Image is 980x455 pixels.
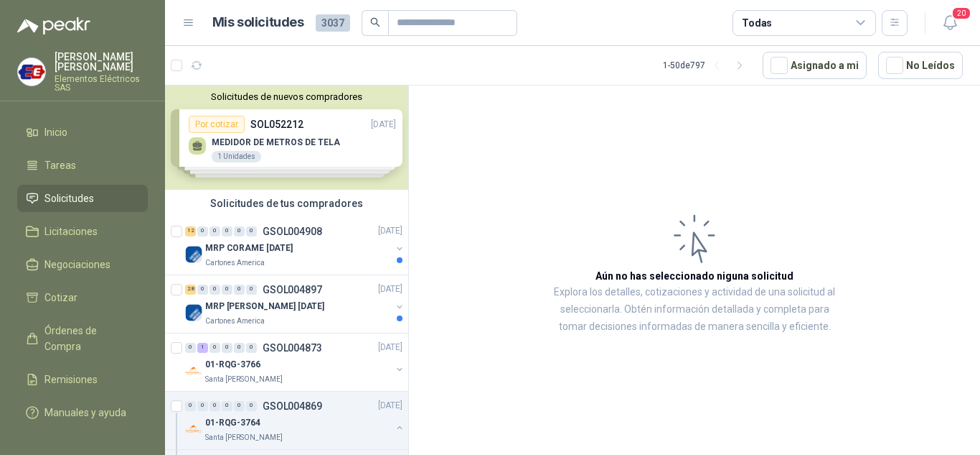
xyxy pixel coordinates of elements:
div: 0 [222,226,232,236]
a: Solicitudes [17,185,148,212]
span: search [370,17,380,27]
span: 20 [951,6,971,20]
p: Santa [PERSON_NAME] [205,432,283,443]
button: Solicitudes de nuevos compradores [171,91,402,102]
h1: Mis solicitudes [212,12,304,33]
p: Explora los detalles, cotizaciones y actividad de una solicitud al seleccionarla. Obtén informaci... [552,284,837,336]
a: 0 1 0 0 0 0 GSOL004873[DATE] Company Logo01-RQG-3766Santa [PERSON_NAME] [185,339,405,385]
div: 0 [234,343,245,353]
div: 0 [197,401,208,411]
img: Company Logo [185,304,202,321]
p: [DATE] [378,283,402,297]
div: 0 [209,343,220,353]
a: 28 0 0 0 0 0 GSOL004897[DATE] Company LogoMRP [PERSON_NAME] [DATE]Cartones America [185,281,405,327]
div: 0 [246,343,257,353]
div: 0 [197,226,208,236]
p: MRP [PERSON_NAME] [DATE] [205,300,324,314]
div: 0 [185,401,196,411]
div: 1 - 50 de 797 [663,54,751,77]
p: Cartones America [205,316,265,327]
a: Inicio [17,119,148,146]
span: Negociaciones [44,257,110,272]
div: 0 [209,285,220,295]
div: 0 [234,226,245,236]
div: 0 [197,285,208,295]
div: 0 [222,343,232,353]
button: 20 [937,10,963,36]
div: 0 [246,226,257,236]
button: Asignado a mi [763,52,867,79]
p: [DATE] [378,225,402,239]
div: 28 [185,285,196,295]
p: 01-RQG-3764 [205,417,260,431]
span: Manuales y ayuda [44,405,126,420]
a: Órdenes de Compra [17,317,148,360]
p: Santa [PERSON_NAME] [205,374,283,385]
span: Tareas [44,157,76,173]
p: GSOL004897 [263,285,322,295]
div: Solicitudes de nuevos compradoresPor cotizarSOL052212[DATE] MEDIDOR DE METROS DE TELA1 UnidadesPo... [165,86,408,190]
div: 12 [185,226,196,236]
span: Remisiones [44,372,98,387]
div: 0 [185,343,196,353]
p: GSOL004908 [263,226,322,236]
a: Cotizar [17,284,148,311]
div: 0 [209,226,220,236]
span: Órdenes de Compra [44,323,134,354]
h3: Aún no has seleccionado niguna solicitud [595,268,793,284]
p: [PERSON_NAME] [PERSON_NAME] [55,52,148,72]
img: Logo peakr [17,17,90,35]
div: Solicitudes de tus compradores [165,190,408,217]
div: 1 [197,343,208,353]
div: Todas [742,15,772,31]
div: 0 [234,285,245,295]
a: Remisiones [17,366,148,393]
div: 0 [222,401,232,411]
span: Licitaciones [44,224,98,239]
p: [DATE] [378,400,402,413]
div: 0 [246,285,257,295]
img: Company Logo [185,246,202,263]
p: GSOL004873 [263,343,322,353]
div: 0 [234,401,245,411]
img: Company Logo [185,420,202,438]
p: 01-RQG-3766 [205,359,260,372]
a: Negociaciones [17,251,148,278]
span: Inicio [44,124,67,140]
a: Tareas [17,152,148,179]
button: No Leídos [878,52,963,79]
div: 0 [246,401,257,411]
a: Manuales y ayuda [17,399,148,426]
img: Company Logo [185,362,202,380]
p: [DATE] [378,341,402,355]
div: 0 [222,285,232,295]
span: Cotizar [44,290,77,305]
span: Solicitudes [44,190,94,206]
div: 0 [209,401,220,411]
p: Cartones America [205,257,265,269]
p: GSOL004869 [263,401,322,411]
p: MRP CORAME [DATE] [205,242,293,256]
a: 0 0 0 0 0 0 GSOL004869[DATE] Company Logo01-RQG-3764Santa [PERSON_NAME] [185,397,405,443]
a: 12 0 0 0 0 0 GSOL004908[DATE] Company LogoMRP CORAME [DATE]Cartones America [185,223,405,269]
a: Licitaciones [17,218,148,245]
p: Elementos Eléctricos SAS [55,75,148,92]
span: 3037 [316,14,350,32]
img: Company Logo [18,58,45,86]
